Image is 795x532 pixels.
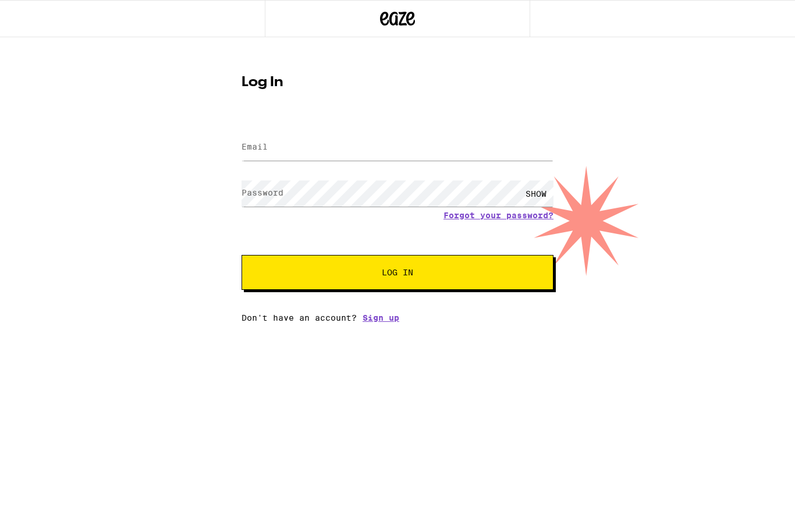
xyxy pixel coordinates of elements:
h1: Log In [242,76,553,90]
div: Don't have an account? [242,313,553,322]
input: Email [242,134,553,161]
div: SHOW [519,180,553,207]
a: Forgot your password? [443,211,553,220]
label: Password [242,188,283,197]
span: Log In [382,268,413,276]
button: Log In [242,255,553,290]
a: Sign up [363,313,399,322]
label: Email [242,142,268,151]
